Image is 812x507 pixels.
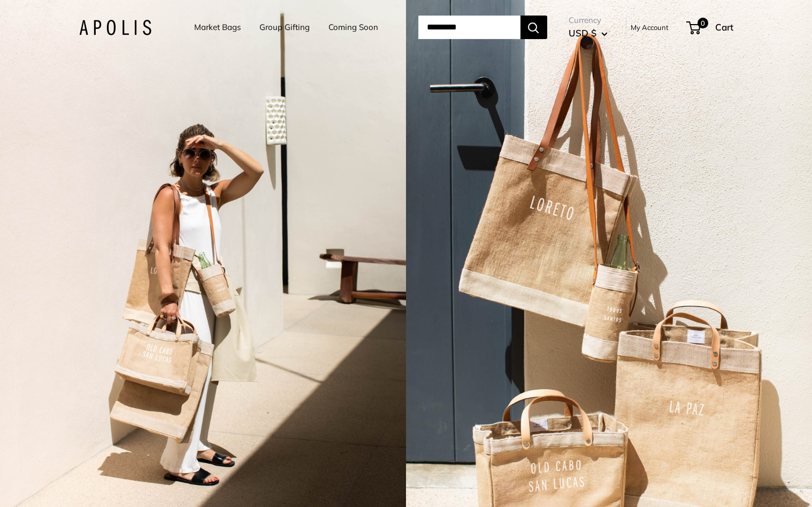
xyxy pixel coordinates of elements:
[569,27,596,39] span: USD $
[715,21,733,33] span: Cart
[631,21,669,34] a: My Account
[328,20,378,35] a: Coming Soon
[697,18,708,28] span: 0
[520,16,547,39] button: Search
[569,13,608,28] span: Currency
[79,20,151,35] img: Apolis
[687,19,733,36] a: 0 Cart
[569,25,608,42] button: USD $
[259,20,310,35] a: Group Gifting
[418,16,520,39] input: Search...
[194,20,241,35] a: Market Bags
